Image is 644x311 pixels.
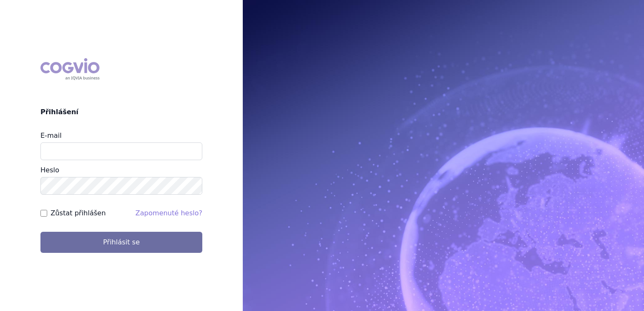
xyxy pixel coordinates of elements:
label: Zůstat přihlášen [51,208,106,218]
h2: Přihlášení [40,107,202,117]
label: E-mail [40,131,62,139]
button: Přihlásit se [40,232,202,253]
a: Zapomenuté heslo? [135,209,202,217]
div: COGVIO [40,58,99,80]
label: Heslo [40,166,59,174]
